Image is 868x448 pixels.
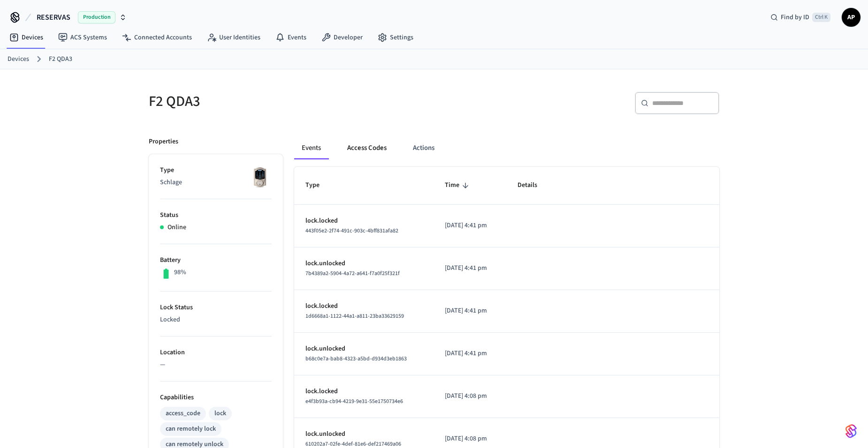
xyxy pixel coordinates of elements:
[160,360,272,370] p: —
[763,9,838,26] div: Find by IDCtrl K
[214,409,226,418] div: lock
[445,263,495,273] p: [DATE] 4:41 pm
[370,29,421,46] a: Settings
[305,227,398,235] span: 443f05e2-2f74-491c-903c-4bff831afa82
[51,29,114,46] a: ACS Systems
[160,255,272,265] p: Battery
[781,13,809,22] span: Find by ID
[160,303,272,313] p: Lock Status
[340,137,394,159] button: Access Codes
[445,221,495,231] p: [DATE] 4:41 pm
[305,178,332,193] span: Type
[305,312,404,320] span: 1d6668a1-1122-44a1-a811-23ba33629159
[49,54,72,64] a: F2 QDA3
[37,12,70,23] span: RESERVAS
[160,348,272,358] p: Location
[305,259,422,269] p: lock.unlocked
[405,137,442,159] button: Actions
[294,137,328,159] button: Events
[305,344,422,354] p: lock.unlocked
[174,268,186,277] p: 98%
[114,29,199,46] a: Connected Accounts
[160,165,272,175] p: Type
[445,349,495,358] p: [DATE] 4:41 pm
[166,424,216,434] div: can remotely lock
[314,29,370,46] a: Developer
[518,178,549,193] span: Details
[149,92,428,111] h5: F2 QDA3
[149,137,178,147] p: Properties
[305,269,400,277] span: 7b4389a2-5904-4a72-a641-f7a0f25f321f
[843,9,860,26] span: AP
[845,424,857,439] img: SeamLogoGradient.69752ec5.svg
[8,54,29,64] a: Devices
[842,8,860,27] button: AP
[160,210,272,220] p: Status
[445,178,472,193] span: Time
[812,13,830,22] span: Ctrl K
[305,429,422,439] p: lock.unlocked
[268,29,314,46] a: Events
[305,440,401,448] span: 610202a7-02fe-4def-81e6-def217469a06
[445,434,495,444] p: [DATE] 4:08 pm
[445,306,495,316] p: [DATE] 4:41 pm
[305,397,403,405] span: e4f3b93a-cb94-4219-9e31-55e1750734e6
[199,29,268,46] a: User Identities
[2,29,51,46] a: Devices
[294,137,719,159] div: ant example
[305,387,422,396] p: lock.locked
[166,409,200,418] div: access_code
[445,391,495,401] p: [DATE] 4:08 pm
[160,393,272,403] p: Capabilities
[248,165,272,189] img: Schlage Sense Smart Deadbolt with Camelot Trim, Front
[305,216,422,226] p: lock.locked
[305,301,422,311] p: lock.locked
[78,11,115,23] span: Production
[160,315,272,325] p: Locked
[305,355,407,363] span: b68c0e7a-bab8-4323-a5bd-d934d3eb1863
[160,178,272,187] p: Schlage
[168,223,186,232] p: Online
